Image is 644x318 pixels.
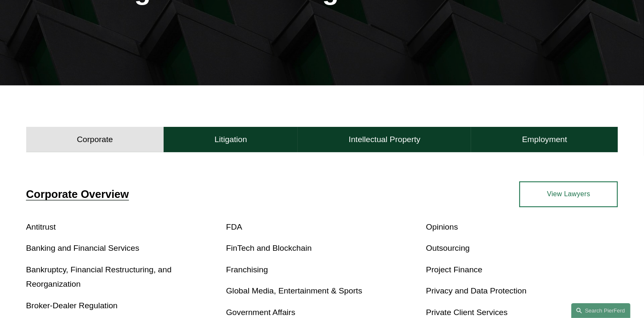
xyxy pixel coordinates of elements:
a: Privacy and Data Protection [426,286,526,295]
a: Global Media, Entertainment & Sports [226,286,362,295]
h4: Corporate [77,134,113,145]
a: Bankruptcy, Financial Restructuring, and Reorganization [26,265,172,289]
a: Search this site [571,303,630,318]
a: Broker-Dealer Regulation [26,301,118,310]
a: Antitrust [26,222,56,231]
a: Corporate Overview [26,188,129,200]
a: View Lawyers [519,181,618,207]
h4: Employment [522,134,567,145]
a: Private Client Services [426,308,507,317]
a: FinTech and Blockchain [226,244,312,252]
a: Franchising [226,265,268,274]
a: Outsourcing [426,244,469,252]
a: Opinions [426,222,458,231]
a: FDA [226,222,242,231]
h4: Litigation [214,134,247,145]
a: Project Finance [426,265,482,274]
h4: Intellectual Property [349,134,421,145]
a: Banking and Financial Services [26,244,140,252]
a: Government Affairs [226,308,296,317]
